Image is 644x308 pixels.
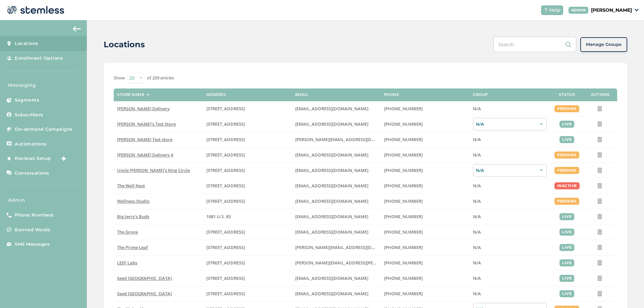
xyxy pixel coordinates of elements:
[295,183,368,189] span: [EMAIL_ADDRESS][DOMAIN_NAME]
[554,151,579,159] div: pending
[384,121,466,127] label: (503) 804-9208
[117,275,199,281] label: Seed Portland
[554,198,579,205] div: pending
[473,260,547,266] label: N/A
[117,229,199,235] label: The Grove
[473,198,547,204] label: N/A
[117,106,170,112] span: [PERSON_NAME] Delivery
[295,245,377,250] label: john@theprimeleaf.com
[15,97,39,104] span: Segments
[117,260,137,266] span: LEEF Labs
[559,213,574,220] div: live
[295,229,377,235] label: dexter@thegroveca.com
[295,121,377,127] label: brianashen@gmail.com
[206,137,288,142] label: 5241 Center Boulevard
[117,121,199,127] label: Brian's Test Store
[15,227,50,233] span: Banned Words
[15,112,43,118] span: Subscribers
[206,106,288,112] label: 17523 Ventura Boulevard
[206,260,288,266] label: 1785 South Main Street
[146,94,150,96] img: icon-sort-1e1d7615.svg
[559,121,574,128] div: live
[117,291,199,297] label: Seed Boston
[493,37,576,52] input: Search
[117,152,173,158] span: [PERSON_NAME] Delivery 4
[206,136,245,142] span: [STREET_ADDRESS]
[559,275,574,282] div: live
[559,290,574,297] div: live
[559,93,575,97] label: Status
[295,106,377,112] label: arman91488@gmail.com
[295,291,377,297] label: info@bostonseeds.com
[473,291,547,297] label: N/A
[295,213,368,220] span: [EMAIL_ADDRESS][DOMAIN_NAME]
[206,121,245,127] span: [STREET_ADDRESS]
[384,275,466,281] label: (207) 747-4648
[15,141,47,147] span: Automations
[295,214,377,220] label: info@bigjerrysbuds.com
[554,182,580,189] div: inactive
[206,168,288,173] label: 209 King Circle
[384,275,423,281] span: [PHONE_NUMBER]
[117,167,190,173] span: Uncle [PERSON_NAME]’s King Circle
[473,137,547,142] label: N/A
[206,167,245,173] span: [STREET_ADDRESS]
[15,170,49,177] span: Conversations
[295,260,437,266] span: [PERSON_NAME][EMAIL_ADDRESS][PERSON_NAME][DOMAIN_NAME]
[206,213,231,220] span: 1081 U.S. 83
[117,106,199,112] label: Hazel Delivery
[206,198,288,204] label: 123 Main Street
[206,152,288,158] label: 17523 Ventura Boulevard
[295,275,368,281] span: [EMAIL_ADDRESS][DOMAIN_NAME]
[635,9,639,11] img: icon_down-arrow-small-66adaf34.svg
[295,198,368,204] span: [EMAIL_ADDRESS][DOMAIN_NAME]
[117,183,145,189] span: The Well Nest
[584,88,617,101] th: Actions
[591,7,632,14] p: [PERSON_NAME]
[15,40,39,47] span: Locations
[384,93,399,97] label: Phone
[15,212,54,219] span: Phone Numbers
[384,214,466,220] label: (580) 539-1118
[117,93,144,97] label: Store name
[559,229,574,236] div: live
[544,8,548,12] img: icon-help-white-03924b79.svg
[117,183,199,189] label: The Well Nest
[295,136,402,142] span: [PERSON_NAME][EMAIL_ADDRESS][DOMAIN_NAME]
[15,55,63,62] span: Enrollment Options
[117,198,150,204] span: Wellness Studio
[384,229,466,235] label: (619) 600-1269
[295,168,377,173] label: christian@uncleherbsak.com
[384,244,423,250] span: [PHONE_NUMBER]
[295,291,368,297] span: [EMAIL_ADDRESS][DOMAIN_NAME]
[117,213,149,220] span: Big Jerry's Buds
[206,260,245,266] span: [STREET_ADDRESS]
[295,137,377,142] label: swapnil@stemless.co
[295,244,402,250] span: [PERSON_NAME][EMAIL_ADDRESS][DOMAIN_NAME]
[384,106,423,112] span: [PHONE_NUMBER]
[473,118,547,130] div: N/A
[610,276,644,308] iframe: Chat Widget
[473,164,547,177] div: N/A
[104,39,145,51] h2: Locations
[206,214,288,220] label: 1081 U.S. 83
[384,168,466,173] label: (907) 330-7833
[384,291,466,297] label: (617) 553-5922
[295,275,377,281] label: team@seedyourhead.com
[117,168,199,173] label: Uncle Herb’s King Circle
[580,37,627,52] button: Manage Groups
[15,241,50,248] span: SMS Messages
[384,136,423,142] span: [PHONE_NUMBER]
[206,106,245,112] span: [STREET_ADDRESS]
[117,121,176,127] span: [PERSON_NAME]'s Test Store
[206,93,226,97] label: Address
[384,152,423,158] span: [PHONE_NUMBER]
[384,183,466,189] label: (269) 929-8463
[384,198,466,204] label: (269) 929-8463
[206,198,245,204] span: [STREET_ADDRESS]
[206,291,245,297] span: [STREET_ADDRESS]
[147,75,174,81] label: of 209 entries
[549,7,560,14] span: Help
[117,198,199,204] label: Wellness Studio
